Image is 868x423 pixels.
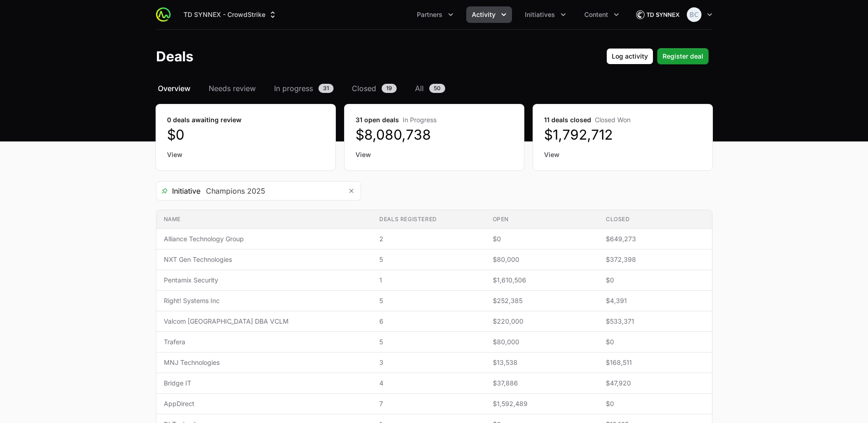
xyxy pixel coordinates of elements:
[156,83,712,94] nav: Deals navigation
[164,234,365,244] span: Alliance Technology Group
[493,255,591,264] span: $80,000
[606,276,704,285] span: $0
[200,182,342,200] input: Search initiatives
[164,317,365,326] span: Valcom [GEOGRAPHIC_DATA] DBA VCLM
[493,399,591,408] span: $1,592,489
[352,83,376,94] span: Closed
[606,317,704,326] span: $533,371
[379,337,478,347] span: 5
[379,296,478,305] span: 5
[415,83,424,94] span: All
[493,337,591,347] span: $80,000
[164,276,365,285] span: Pentamix Security
[164,337,365,347] span: Trafera
[657,48,709,65] button: Register deal
[606,399,704,408] span: $0
[411,6,459,23] div: Partners menu
[156,210,372,229] th: Name
[606,234,704,244] span: $649,273
[606,379,704,388] span: $47,920
[356,126,513,143] dd: $8,080,738
[379,317,478,326] span: 6
[356,115,513,125] dt: 31 open deals
[612,51,648,62] span: Log activity
[606,296,704,305] span: $4,391
[171,6,625,23] div: Main navigation
[164,296,365,305] span: Right! Systems Inc
[342,182,361,200] button: Remove
[606,337,704,347] span: $0
[272,83,335,94] a: In progress31
[579,6,625,23] button: Content
[493,296,591,305] span: $252,385
[379,255,478,264] span: 5
[519,6,571,23] button: Initiatives
[525,10,555,19] span: Initiatives
[687,7,701,22] img: Bethany Crossley
[403,116,437,124] span: In Progress
[379,276,478,285] span: 1
[663,51,703,62] span: Register deal
[429,84,445,93] span: 50
[413,83,447,94] a: All50
[156,83,192,94] a: Overview
[493,358,591,367] span: $13,538
[417,10,442,19] span: Partners
[606,48,709,65] div: Primary actions
[156,185,200,196] span: Initiative
[379,234,478,244] span: 2
[156,48,194,65] h1: Deals
[493,317,591,326] span: $220,000
[493,234,591,244] span: $0
[350,83,399,94] a: Closed19
[164,399,365,408] span: AppDirect
[411,6,459,23] button: Partners
[485,210,598,229] th: Open
[606,255,704,264] span: $372,398
[274,83,313,94] span: In progress
[493,276,591,285] span: $1,610,506
[167,126,324,143] dd: $0
[207,83,258,94] a: Needs review
[595,116,631,124] span: Closed Won
[466,6,512,23] button: Activity
[158,83,190,94] span: Overview
[636,5,679,24] img: TD SYNNEX
[579,6,625,23] div: Content menu
[598,210,712,229] th: Closed
[466,6,512,23] div: Activity menu
[209,83,256,94] span: Needs review
[584,10,608,19] span: Content
[356,150,513,159] a: View
[164,379,365,388] span: Bridge IT
[606,358,704,367] span: $168,511
[519,6,571,23] div: Initiatives menu
[379,358,478,367] span: 3
[493,379,591,388] span: $37,886
[379,399,478,408] span: 7
[379,379,478,388] span: 4
[472,10,496,19] span: Activity
[156,7,171,22] img: ActivitySource
[372,210,485,229] th: Deals registered
[164,255,365,264] span: NXT Gen Technologies
[167,150,324,159] a: View
[318,84,334,93] span: 31
[164,358,365,367] span: MNJ Technologies
[544,115,701,125] dt: 11 deals closed
[178,6,283,23] div: Supplier switch menu
[382,84,397,93] span: 19
[178,6,283,23] button: TD SYNNEX - CrowdStrike
[544,150,701,159] a: View
[606,48,653,65] button: Log activity
[544,126,701,143] dd: $1,792,712
[167,115,324,125] dt: 0 deals awaiting review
